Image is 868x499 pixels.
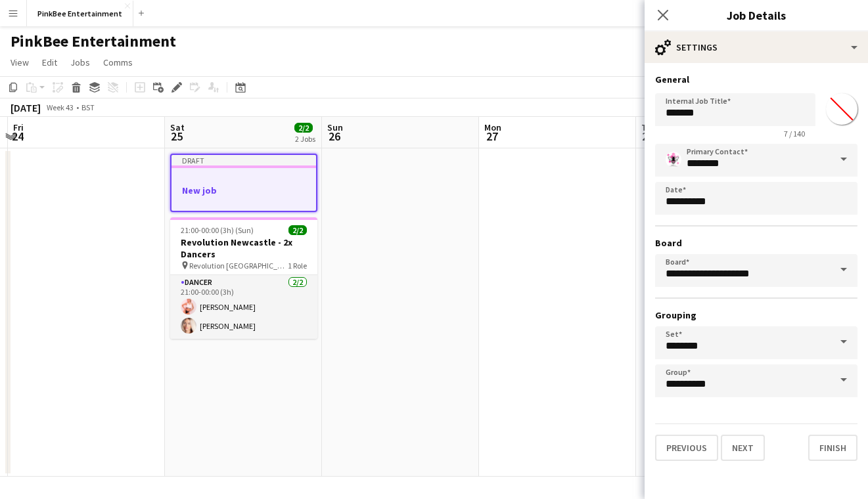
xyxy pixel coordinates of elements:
app-card-role: Dancer2/221:00-00:00 (3h)[PERSON_NAME][PERSON_NAME] [170,275,317,339]
h3: Grouping [655,309,857,321]
span: 21:00-00:00 (3h) (Sun) [181,225,254,235]
a: Jobs [65,54,95,71]
h3: Revolution Newcastle - 2x Dancers [170,236,317,260]
h3: New job [171,184,316,196]
h3: Board [655,237,857,249]
button: Next [721,435,765,461]
div: Settings [645,32,868,63]
span: 1 Role [288,261,307,271]
span: 27 [482,129,501,144]
h3: General [655,74,857,85]
span: 2/2 [294,123,313,133]
div: BST [81,102,95,112]
span: Fri [13,121,24,133]
span: 2/2 [288,225,307,235]
span: Tue [641,121,656,133]
div: [DATE] [11,101,41,114]
span: 28 [639,129,656,144]
span: Comms [103,56,133,68]
span: 25 [168,129,185,144]
a: Edit [37,54,62,71]
span: Jobs [70,56,90,68]
h1: PinkBee Entertainment [11,32,176,51]
span: 26 [325,129,343,144]
button: Previous [655,435,718,461]
span: 7 / 140 [773,129,815,139]
div: 2 Jobs [295,134,315,144]
span: Sat [170,121,185,133]
span: Week 43 [43,102,76,112]
span: Sun [327,121,343,133]
h3: Job Details [645,7,868,24]
span: Revolution [GEOGRAPHIC_DATA] [189,261,288,271]
button: Finish [808,435,857,461]
app-job-card: 21:00-00:00 (3h) (Sun)2/2Revolution Newcastle - 2x Dancers Revolution [GEOGRAPHIC_DATA]1 RoleDanc... [170,217,317,339]
button: PinkBee Entertainment [27,1,133,26]
a: View [5,54,34,71]
span: Mon [484,121,501,133]
a: Comms [98,54,138,71]
app-job-card: DraftNew job [170,154,317,212]
div: Draft [171,155,316,165]
span: View [11,56,29,68]
span: Edit [42,56,57,68]
span: 24 [11,129,24,144]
